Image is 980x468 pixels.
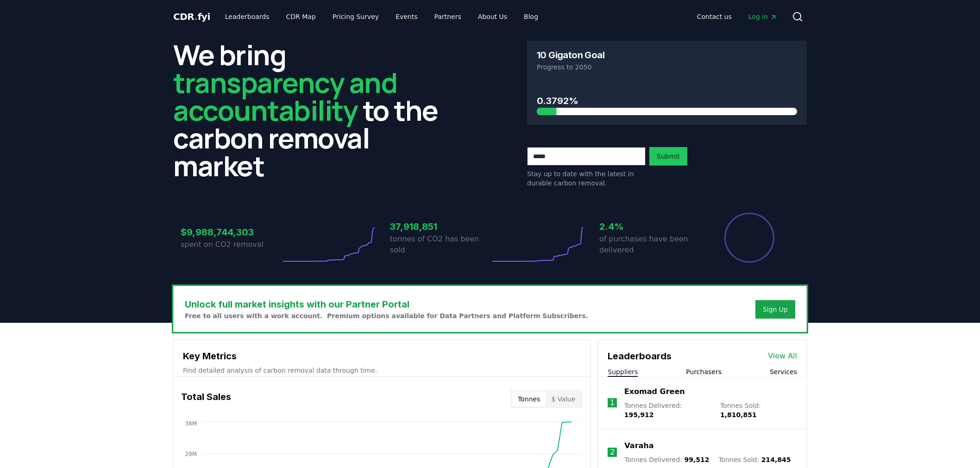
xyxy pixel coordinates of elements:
[173,10,210,23] a: CDR.fyi
[723,212,775,264] div: Percentage of sales delivered
[624,386,685,397] a: Exomad Green
[173,11,210,22] span: CDR fyi
[748,12,777,21] span: Log in
[325,8,386,25] a: Pricing Survey
[173,41,453,179] h2: We bring to the carbon removal market
[173,63,397,129] span: transparency and accountability
[624,401,711,419] p: Tonnes Delivered :
[599,234,699,256] p: of purchases have been delivered
[390,234,490,256] p: tonnes of CO2 has been sold
[218,8,277,25] a: Leaderboards
[181,225,281,239] h3: $9,988,744,303
[686,367,722,376] button: Purchasers
[624,455,709,464] p: Tonnes Delivered :
[608,349,672,363] h3: Leaderboards
[741,8,785,25] a: Log in
[610,397,615,408] p: 1
[537,94,797,108] h3: 0.3792%
[185,420,197,427] tspan: 38M
[770,367,797,376] button: Services
[608,367,638,376] button: Suppliers
[185,451,197,457] tspan: 29M
[690,8,739,25] a: Contact us
[516,8,546,25] a: Blog
[720,401,797,419] p: Tonnes Sold :
[763,305,788,314] a: Sign Up
[388,8,425,25] a: Events
[183,349,581,363] h3: Key Metrics
[624,440,653,451] a: Varaha
[537,50,604,60] h3: 10 Gigaton Goal
[279,8,323,25] a: CDR Map
[185,297,588,311] h3: Unlock full market insights with our Partner Portal
[181,239,281,250] p: spent on CO2 removal
[649,147,687,166] button: Submit
[718,455,791,464] p: Tonnes Sold :
[390,220,490,234] h3: 37,918,851
[218,8,546,25] nav: Main
[690,8,785,25] nav: Main
[181,390,231,408] h3: Total Sales
[183,366,581,375] p: Find detailed analysis of carbon removal data through time.
[512,392,546,406] button: Tonnes
[546,392,581,406] button: $ Value
[768,351,797,362] a: View All
[471,8,515,25] a: About Us
[185,311,588,320] p: Free to all users with a work account. Premium options available for Data Partners and Platform S...
[195,11,198,22] span: .
[684,456,709,463] span: 99,512
[537,62,797,72] p: Progress to 2050
[761,456,791,463] span: 214,845
[427,8,469,25] a: Partners
[755,300,795,319] button: Sign Up
[624,411,654,419] span: 195,912
[720,411,757,419] span: 1,810,851
[610,447,615,458] p: 2
[599,220,699,234] h3: 2.4%
[527,169,646,188] p: Stay up to date with the latest in durable carbon removal.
